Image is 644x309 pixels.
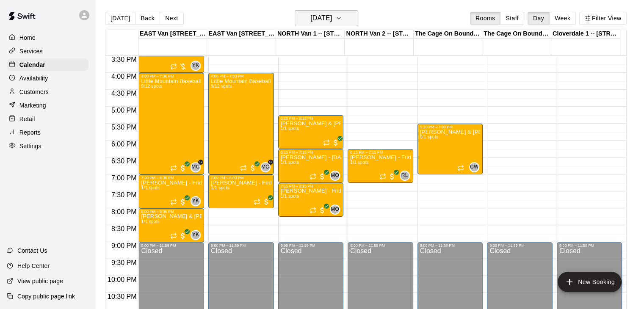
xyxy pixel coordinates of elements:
p: Contact Us [17,246,47,255]
span: Recurring event [379,173,386,180]
div: Customers [7,86,88,98]
button: Next [160,12,183,25]
p: Marketing [19,101,46,110]
span: Recurring event [457,165,464,171]
div: 9:00 PM – 11:59 PM [141,243,202,248]
div: Cloverdale 1 -- [STREET_ADDRESS] [551,30,620,38]
button: [DATE] [295,10,358,26]
div: Yuma Kiyono [191,230,201,240]
span: Ryan Leonard [403,171,410,181]
div: 4:00 PM – 7:00 PM [211,74,271,78]
div: 8:00 PM – 9:00 PM: Calvin & Oliver Fraser - Fridays, Oct17-Dec19 @ East Van (9wks) [138,208,204,242]
div: 6:15 PM – 7:15 PM [281,150,341,154]
span: All customers have paid [388,172,396,181]
span: Yuma Kiyono [194,230,201,240]
div: Manabu Ogawa [330,204,340,215]
div: 9:00 PM – 11:59 PM [281,243,341,248]
span: YK [192,231,199,239]
div: EAST Van [STREET_ADDRESS] [207,30,276,38]
a: Reports [7,126,88,139]
div: Manabu Ogawa [330,171,340,181]
span: 10:00 PM [105,276,138,283]
span: 6:30 PM [109,157,139,165]
a: Availability [7,72,88,85]
div: Yuma Kiyono [191,196,201,206]
button: Rooms [470,12,500,25]
div: 7:00 PM – 8:00 PM: Sander Rifkin - Fridays, Oct 17-Dec 19 @ East Van (9wks) [208,174,274,208]
span: RL [401,171,408,180]
button: Staff [500,12,524,25]
span: Yuma Kiyono [194,61,201,71]
span: 1/1 spots filled [281,160,299,165]
span: 4:00 PM [109,73,139,80]
span: All customers have paid [179,232,187,240]
span: All customers have paid [262,198,271,206]
span: 8:30 PM [109,225,139,232]
button: Back [135,12,160,25]
p: Copy public page link [17,292,75,301]
div: Yuma Kiyono [191,61,201,71]
div: 7:00 PM – 8:00 PM [211,176,271,180]
div: 7:15 PM – 8:15 PM [281,184,341,188]
button: add [558,272,622,292]
span: Michael Crouse & 2 others [194,162,201,172]
span: Recurring event [310,207,316,214]
div: 7:15 PM – 8:15 PM: Kai Stollery - Fridays, Oct 17-Dec19 @ North Van (9wks) [278,183,344,217]
div: Cassidy Watt [469,162,479,172]
span: MO [331,205,339,214]
span: 9:00 PM [109,242,139,249]
p: View public page [17,277,63,285]
div: Ryan Leonard [400,171,410,181]
p: Settings [19,142,41,150]
span: All customers have paid [249,164,257,172]
div: 7:00 PM – 8:00 PM: Ekam Cheema - Fridays, Oct 24-Dec 12 @ East Van (7wks) [138,174,204,208]
div: 4:00 PM – 7:00 PM: Little Mountain Baseball [208,73,274,174]
a: Home [7,31,88,44]
span: All customers have paid [179,198,187,206]
button: [DATE] [105,12,135,25]
span: 1/1 spots filled [281,194,299,199]
p: Calendar [19,61,45,69]
button: Week [549,12,576,25]
span: 1/1 spots filled [281,126,299,131]
span: 0/1 spots filled [420,135,439,139]
span: MO [331,171,339,180]
span: Manabu Ogawa [333,171,340,181]
span: Michael Crouse & 2 others [264,162,271,172]
span: 4:30 PM [109,90,139,97]
div: Settings [7,140,88,152]
span: 1/1 spots filled [350,160,369,165]
div: 5:30 PM – 7:00 PM [420,125,481,129]
div: 9:00 PM – 11:59 PM [350,243,411,248]
div: 8:00 PM – 9:00 PM [141,210,202,214]
div: 9:00 PM – 11:59 PM [559,243,620,248]
span: 1/1 spots filled [141,185,160,190]
span: 6:00 PM [109,141,139,148]
span: 5:00 PM [109,107,139,114]
p: Help Center [17,262,50,270]
div: Calendar [7,58,88,71]
div: 5:15 PM – 6:15 PM [281,116,341,121]
span: 10:30 PM [105,293,138,300]
div: 4:00 PM – 7:00 PM [141,74,202,78]
span: All customers have paid [318,206,326,215]
div: Michael Crouse [260,162,271,172]
div: 9:00 PM – 11:59 PM [420,243,481,248]
a: Services [7,45,88,58]
div: The Cage On Boundary 1 -- [STREET_ADDRESS] ([PERSON_NAME] & [PERSON_NAME]), [GEOGRAPHIC_DATA] [414,30,483,38]
div: 6:15 PM – 7:15 PM: Elyan Farnworth - Oct 17 - Dec 19 @ North Van (10wks) [278,149,344,183]
span: 1/1 spots filled [211,185,229,190]
p: Services [19,47,43,55]
span: Recurring event [323,139,330,146]
span: Yuma Kiyono [194,196,201,206]
a: Retail [7,113,88,125]
span: MC [191,163,199,171]
span: Recurring event [240,165,247,171]
div: 9:00 PM – 11:59 PM [489,243,550,248]
div: 6:15 PM – 7:15 PM: Daniel Kang - Fridays, Oct 17-Dec19 @ NorthVan (7wks) [348,149,413,183]
span: MC [261,163,269,171]
span: Recurring event [170,232,177,239]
